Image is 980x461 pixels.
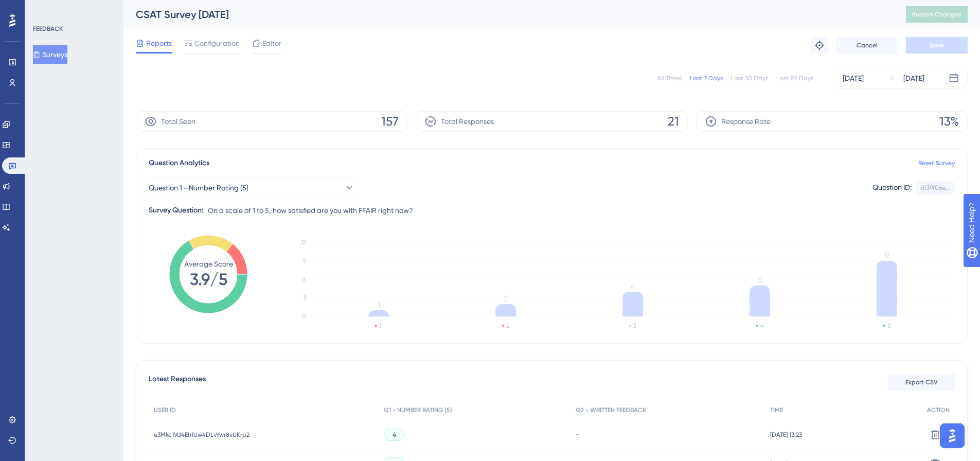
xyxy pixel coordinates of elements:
span: Total Responses [441,115,494,128]
div: Last 30 Days [731,74,768,82]
iframe: UserGuiding AI Assistant Launcher [937,420,968,451]
span: e3Mkc1Vd4Eh1Uw4DLvYwr8vUKrp2 [154,431,250,439]
span: Q1 - NUMBER RATING (5) [384,406,452,414]
span: USER ID [154,406,176,414]
tspan: 3.9/5 [190,270,227,289]
div: All Times [657,74,682,82]
div: Last 7 Days [690,74,723,82]
span: Reports [146,37,172,49]
text: 2 [506,322,509,329]
div: [DATE] [843,72,864,84]
tspan: 9 [303,257,306,264]
span: Question 1 - Number Rating (5) [149,182,248,194]
span: Need Help? [24,3,64,15]
tspan: 9 [885,251,889,260]
div: Question ID: [872,181,912,194]
span: Response Rate [721,115,771,128]
button: Cancel [836,37,898,54]
tspan: 5 [758,275,762,285]
span: 4 [393,431,396,439]
span: Configuration [194,37,240,49]
div: [DATE] [903,72,924,84]
tspan: Average Score [184,260,233,268]
tspan: 12 [301,239,306,246]
text: 1 [379,322,381,329]
span: Editor [262,37,281,49]
tspan: 6 [303,276,306,283]
tspan: 2 [504,294,508,304]
div: Survey Question: [149,204,204,217]
tspan: 4 [631,281,635,291]
text: 5 [887,322,890,329]
button: Question 1 - Number Rating (5) [149,178,354,198]
text: 4 [760,322,764,329]
tspan: 3 [303,294,306,302]
a: Reset Survey [918,159,955,167]
span: Save [930,41,944,49]
button: Export CSV [888,374,955,391]
span: Latest Responses [149,373,206,392]
span: [DATE] 13:23 [770,431,802,439]
span: 157 [381,113,399,130]
tspan: 0 [302,313,306,320]
div: Last 90 Days [776,74,813,82]
span: Export CSV [905,378,938,386]
div: FEEDBACK [33,25,63,33]
span: Question Analytics [149,157,209,169]
span: Q2 - WRITTEN FEEDBACK [576,406,646,414]
span: ACTION [927,406,950,414]
button: Save [906,37,968,54]
div: d139f06e... [920,184,950,192]
span: Cancel [857,41,878,49]
div: CSAT Survey [DATE] [136,7,880,22]
button: Surveys [33,45,67,64]
div: - [576,430,760,439]
span: 13% [939,113,959,130]
span: Total Seen [161,115,195,128]
span: 21 [668,113,679,130]
tspan: 1 [378,300,380,310]
button: Publish Changes [906,6,968,23]
span: Publish Changes [912,10,961,19]
span: TIME [770,406,783,414]
text: 3 [633,322,636,329]
span: On a scale of 1 to 5, how satisfied are you with FFAIR right now? [208,204,413,217]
